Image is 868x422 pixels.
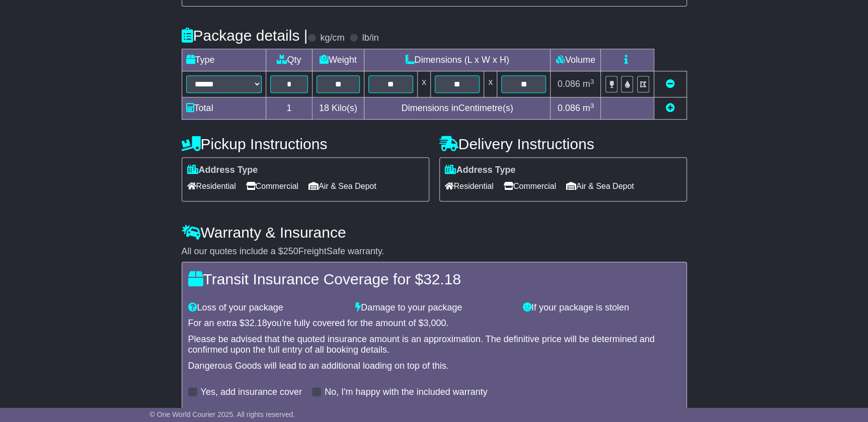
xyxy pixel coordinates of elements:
span: Air & Sea Depot [308,178,376,194]
a: Remove this item [666,79,675,89]
span: 0.086 [558,79,580,89]
label: Address Type [445,165,516,176]
h4: Transit Insurance Coverage for $ [188,271,680,287]
span: Residential [445,178,494,194]
h4: Package details | [182,27,308,44]
span: Commercial [246,178,298,194]
div: Damage to your package [350,302,518,313]
div: Please be advised that the quoted insurance amount is an approximation. The definitive price will... [188,334,680,356]
td: x [417,71,430,97]
td: Qty [266,49,312,71]
td: Weight [312,49,364,71]
span: 18 [319,103,329,113]
h4: Warranty & Insurance [182,224,687,241]
td: 1 [266,97,312,120]
span: Air & Sea Depot [566,178,634,194]
td: Type [182,49,266,71]
span: 250 [283,246,298,256]
div: All our quotes include a $ FreightSafe warranty. [182,246,687,257]
span: m [583,79,594,89]
h4: Pickup Instructions [182,136,429,152]
sup: 3 [590,102,594,110]
div: If your package is stolen [518,302,685,313]
span: 32.18 [245,318,267,328]
span: 0.086 [558,103,580,113]
td: Kilo(s) [312,97,364,120]
span: © One World Courier 2025. All rights reserved. [150,410,295,418]
a: Add new item [666,103,675,113]
label: Yes, add insurance cover [201,387,302,398]
div: For an extra $ you're fully covered for the amount of $ . [188,318,680,329]
td: Volume [550,49,601,71]
td: Dimensions (L x W x H) [364,49,550,71]
span: 3,000 [423,318,446,328]
td: Total [182,97,266,120]
td: Dimensions in Centimetre(s) [364,97,550,120]
div: Dangerous Goods will lead to an additional loading on top of this. [188,361,680,372]
label: No, I'm happy with the included warranty [325,387,488,398]
span: 32.18 [423,271,461,287]
label: lb/in [362,33,378,44]
span: m [583,103,594,113]
span: Residential [187,178,236,194]
td: x [484,71,497,97]
sup: 3 [590,78,594,85]
span: Commercial [504,178,556,194]
label: Address Type [187,165,258,176]
h4: Delivery Instructions [439,136,687,152]
label: kg/cm [320,33,344,44]
div: Loss of your package [183,302,351,313]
